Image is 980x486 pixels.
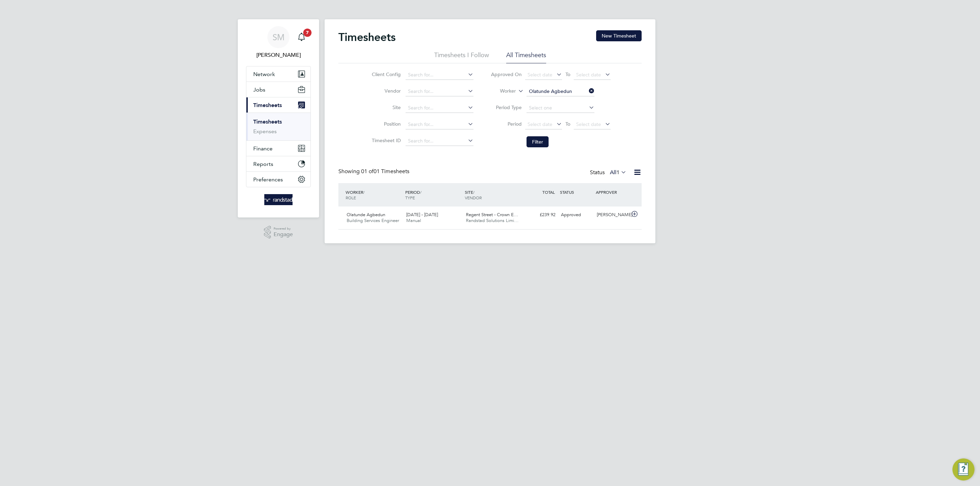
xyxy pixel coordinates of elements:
span: Reports [253,161,273,167]
span: TOTAL [542,189,555,195]
span: Network [253,71,275,77]
span: Timesheets [253,102,282,108]
a: Expenses [253,128,277,135]
label: Worker [485,88,516,95]
input: Search for... [406,103,473,113]
li: All Timesheets [506,51,546,63]
span: VENDOR [465,195,482,200]
label: All [610,169,626,176]
span: To [563,70,572,79]
span: / [363,189,365,195]
span: To [563,119,572,128]
span: [DATE] - [DATE] [406,212,438,218]
img: randstad-logo-retina.png [264,194,293,205]
span: Powered by [274,226,293,232]
button: Engage Resource Center [952,458,974,480]
input: Search for... [406,120,473,129]
span: Engage [274,232,293,237]
span: Finance [253,145,273,152]
span: Preferences [253,176,283,183]
button: Reports [246,156,310,171]
div: SITE [463,186,523,204]
input: Select one [527,103,594,113]
label: Period [491,121,522,127]
a: Timesheets [253,118,282,125]
label: Timesheet ID [370,137,401,144]
span: / [473,189,474,195]
div: WORKER [344,186,404,204]
span: Select date [528,72,552,78]
a: SM[PERSON_NAME] [246,26,311,59]
button: Timesheets [246,97,310,113]
span: Select date [576,121,601,127]
span: Select date [576,72,601,78]
label: Vendor [370,88,401,94]
div: Timesheets [246,113,310,140]
input: Search for... [406,87,473,96]
input: Search for... [527,87,594,96]
span: Scott McGlynn [246,51,311,59]
span: Jobs [253,86,265,93]
span: Select date [528,121,552,127]
a: Go to home page [246,194,311,205]
input: Search for... [406,136,473,146]
div: £239.92 [522,209,558,221]
div: Showing [338,168,411,175]
span: Manual [406,218,421,223]
span: 7 [303,29,312,37]
a: Powered byEngage [264,226,293,239]
div: PERIOD [404,186,463,204]
button: New Timesheet [596,30,642,41]
a: 7 [295,26,308,48]
span: TYPE [405,195,415,200]
div: [PERSON_NAME] [594,209,630,221]
span: Regent Street - Crown E… [466,212,518,218]
nav: Main navigation [238,19,319,218]
span: Building Services Engineer [347,218,399,223]
button: Network [246,66,310,82]
span: Olatunde Agbedun [347,212,385,218]
button: Jobs [246,82,310,97]
button: Filter [527,136,549,147]
span: 01 Timesheets [361,168,409,175]
input: Search for... [406,70,473,80]
label: Position [370,121,401,127]
h2: Timesheets [338,30,396,44]
span: Randstad Solutions Limi… [466,218,519,223]
span: SM [273,33,285,42]
div: Approved [558,209,594,221]
span: / [420,189,421,195]
div: Status [590,168,628,178]
li: Timesheets I Follow [434,51,489,63]
label: Site [370,104,401,110]
label: Period Type [491,104,522,110]
span: ROLE [346,195,356,200]
span: 1 [616,169,620,176]
button: Preferences [246,172,310,187]
div: STATUS [558,186,594,198]
label: Client Config [370,71,401,77]
div: APPROVER [594,186,630,198]
label: Approved On [491,71,522,77]
button: Finance [246,141,310,156]
span: 01 of [361,168,374,175]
